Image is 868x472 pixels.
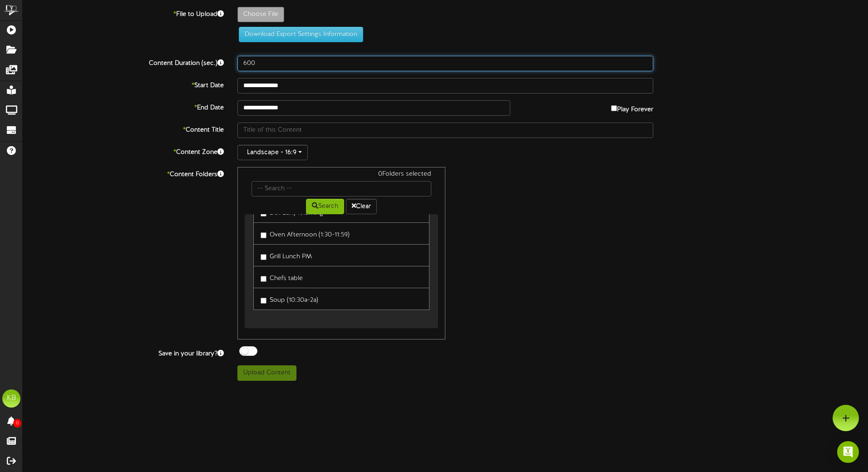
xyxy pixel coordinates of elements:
span: 0 [13,419,21,428]
input: Chefs table [261,276,266,282]
button: Upload Content [237,365,296,381]
label: Oven Afternoon (1:30-11:59) [261,227,350,240]
input: Oven Afternoon (1:30-11:59) [261,232,266,238]
label: Save in your library? [16,346,231,359]
label: Start Date [16,78,231,90]
label: End Date [16,100,231,113]
label: Chefs table [261,271,303,283]
input: Play Forever [611,105,617,111]
button: Clear [346,199,377,214]
button: Search [306,199,344,214]
input: Title of this Content [237,123,653,138]
a: Download Export Settings Information [234,31,363,38]
label: Content Folders [16,167,231,179]
label: File to Upload [16,7,231,19]
div: 0 Folders selected [245,170,438,181]
div: Open Intercom Messenger [837,441,859,463]
input: Grill Lunch PM [261,254,266,260]
button: Download Export Settings Information [239,27,363,42]
div: KB [2,389,20,408]
input: Soup (10:30a-2a) [261,298,266,304]
label: Content Title [16,123,231,135]
label: Content Duration (sec.) [16,56,231,68]
button: Landscape - 16:9 [237,145,308,160]
label: Soup (10:30a-2a) [261,293,318,305]
label: Grill Lunch PM [261,249,312,261]
input: -- Search -- [252,181,431,197]
label: Play Forever [611,100,653,114]
label: Content Zone [16,145,231,157]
